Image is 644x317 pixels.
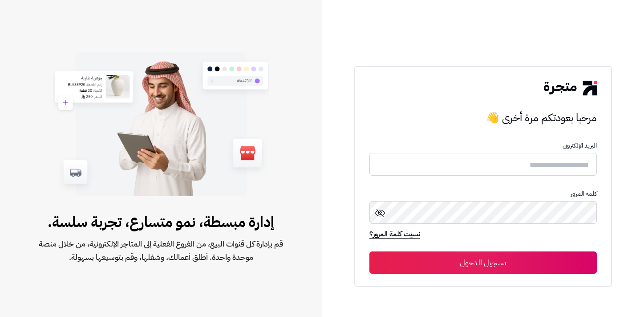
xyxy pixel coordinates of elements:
[28,237,294,264] span: قم بإدارة كل قنوات البيع، من الفروع الفعلية إلى المتاجر الإلكترونية، من خلال منصة موحدة واحدة. أط...
[369,251,597,274] button: تسجيل الدخول
[544,81,596,95] img: logo-2.png
[369,109,597,127] h3: مرحبا بعودتكم مرة أخرى 👋
[369,142,597,149] p: البريد الإلكترونى
[369,190,597,198] p: كلمة المرور
[369,229,420,241] a: نسيت كلمة المرور؟
[28,211,294,233] span: إدارة مبسطة، نمو متسارع، تجربة سلسة.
